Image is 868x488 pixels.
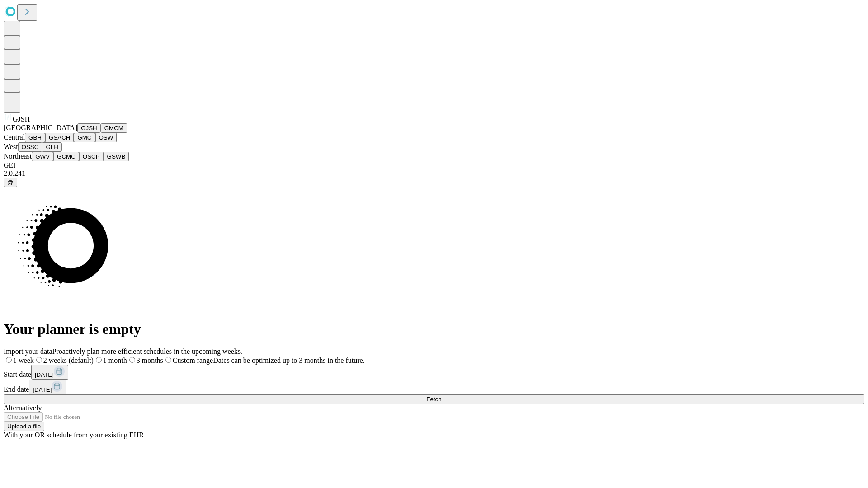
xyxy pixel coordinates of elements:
button: GCMC [53,152,79,161]
button: Fetch [4,394,864,404]
span: Northeast [4,152,32,160]
button: GLH [42,142,61,152]
div: Start date [4,365,864,380]
input: 1 month [96,357,102,363]
button: GBH [25,133,45,142]
input: 1 week [6,357,12,363]
button: GWV [32,152,53,161]
span: 3 months [137,357,163,364]
button: GMCM [101,123,127,133]
span: 1 month [103,357,127,364]
span: Custom range [173,357,213,364]
span: [GEOGRAPHIC_DATA] [4,124,77,131]
span: [DATE] [33,386,52,393]
span: Proactively plan more efficient schedules in the upcoming weeks. [52,347,242,355]
input: 2 weeks (default) [36,357,42,363]
button: GSWB [104,152,129,161]
div: End date [4,380,864,394]
h1: Your planner is empty [4,321,864,338]
button: Upload a file [4,422,44,431]
span: [DATE] [35,371,54,378]
span: 2 weeks (default) [43,357,94,364]
button: OSW [95,133,117,142]
button: GMC [74,133,95,142]
span: With your OR schedule from your existing EHR [4,431,144,439]
span: West [4,143,18,150]
span: Dates can be optimized up to 3 months in the future. [213,357,364,364]
span: 1 week [13,357,34,364]
input: 3 months [129,357,135,363]
span: Fetch [426,396,441,403]
button: GJSH [77,123,101,133]
div: 2.0.241 [4,169,864,178]
span: Import your data [4,347,52,355]
span: GJSH [13,115,30,123]
button: GSACH [45,133,74,142]
span: @ [7,179,14,186]
span: Central [4,133,25,141]
input: Custom rangeDates can be optimized up to 3 months in the future. [165,357,171,363]
div: GEI [4,161,864,169]
button: @ [4,178,17,187]
button: OSCP [79,152,104,161]
button: OSSC [18,142,42,152]
span: Alternatively [4,404,42,412]
button: [DATE] [29,380,66,394]
button: [DATE] [31,365,68,380]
